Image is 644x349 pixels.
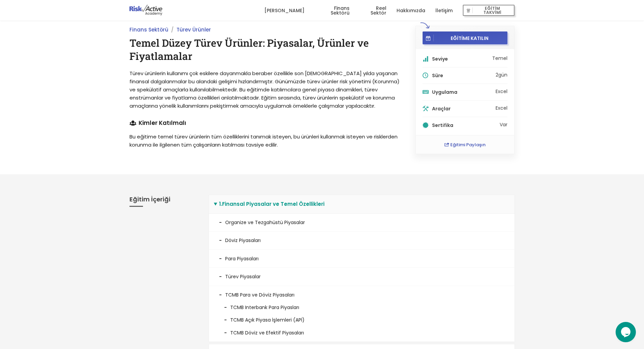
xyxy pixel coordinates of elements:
[209,214,515,232] li: Organize ve Tezgahüstü Piyasalar
[473,6,512,15] span: EĞİTİM TAKVİMİ
[423,31,508,44] button: EĞİTİME KATILIN
[423,56,508,67] li: Temel
[129,195,198,207] h3: Eğitim İçeriği
[432,73,494,78] h5: Süre
[209,268,515,286] li: Türev Piyasalar
[463,5,515,16] button: EĞİTİM TAKVİMİ
[432,106,494,111] h5: Araçlar
[129,70,400,109] span: Türev ürünlerin kullanımı çok eskilere dayanmakla beraber özellikle son [DEMOGRAPHIC_DATA] yılda ...
[496,89,507,94] li: Excel
[445,141,485,148] a: Eğitimi Paylaşın
[176,26,211,33] a: Türev Ürünler
[129,5,163,16] img: logo-dark.png
[423,122,508,128] li: Var
[129,133,400,149] p: Bu eğitime temel türev ürünlerin tüm özelliklerini tanımak isteyen, bu ürünleri kullanmak isteyen...
[219,311,504,324] li: TCMB Açık Piyasa İşlemleri (APİ)
[432,123,498,128] h5: Sertifika
[432,90,494,94] h5: Uygulama
[129,120,400,126] h4: Kimler Katılmalı
[432,57,491,61] h5: Seviye
[434,35,505,41] span: EĞİTİME KATILIN
[435,0,453,21] a: İletişim
[209,250,515,268] li: Para Piyasaları
[360,0,386,21] a: Reel Sektör
[209,195,515,214] summary: 1.Finansal Piyasalar ve Temel Özellikleri
[315,0,350,21] a: Finans Sektörü
[463,0,515,21] a: EĞİTİM TAKVİMİ
[496,106,507,110] li: Excel
[219,299,504,311] li: TCMB Interbank Para Piyasları
[264,0,305,21] a: [PERSON_NAME]
[129,36,400,63] h1: Temel Düzey Türev Ürünler: Piyasalar, Ürünler ve Fiyatlamalar
[209,286,515,342] li: TCMB Para ve Döviz Piyasaları
[423,72,508,84] li: 2 gün
[397,0,425,21] a: Hakkımızda
[219,324,504,336] li: TCMB Döviz ve Efektif Piyasaları
[129,26,168,33] a: Finans Sektörü
[616,322,637,342] iframe: chat widget
[209,232,515,249] li: Döviz Piyasaları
